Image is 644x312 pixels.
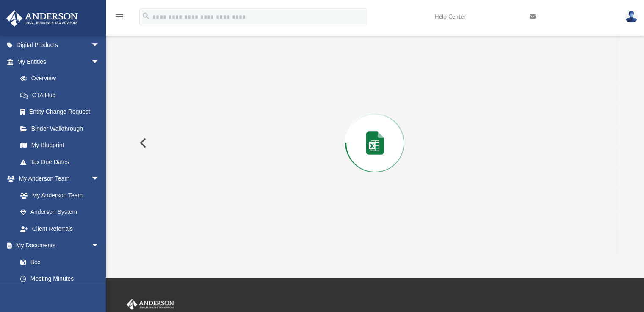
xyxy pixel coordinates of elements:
[12,187,104,204] a: My Anderson Team
[6,37,112,54] a: Digital Productsarrow_drop_down
[12,104,112,120] a: Entity Change Request
[6,237,108,254] a: My Documentsarrow_drop_down
[91,53,108,71] span: arrow_drop_down
[133,12,617,252] div: Preview
[114,12,124,22] i: menu
[12,70,112,87] a: Overview
[4,10,80,27] img: Anderson Advisors Platinum Portal
[125,299,176,310] img: Anderson Advisors Platinum Portal
[12,254,104,271] a: Box
[91,237,108,255] span: arrow_drop_down
[12,271,108,287] a: Meeting Minutes
[133,131,152,155] button: Previous File
[12,153,112,170] a: Tax Due Dates
[91,37,108,54] span: arrow_drop_down
[12,120,112,137] a: Binder Walkthrough
[625,11,638,23] img: User Pic
[6,53,112,70] a: My Entitiesarrow_drop_down
[141,11,151,21] i: search
[12,220,108,237] a: Client Referrals
[114,16,124,22] a: menu
[6,170,108,187] a: My Anderson Teamarrow_drop_down
[12,204,108,221] a: Anderson System
[91,170,108,188] span: arrow_drop_down
[12,87,112,104] a: CTA Hub
[12,137,108,154] a: My Blueprint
